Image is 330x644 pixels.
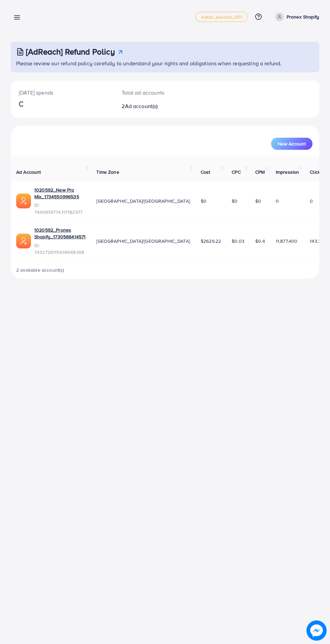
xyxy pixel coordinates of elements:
p: [DATE] spends [19,89,105,97]
span: New Account [278,141,306,146]
h3: [AdReach] Refund Policy [26,47,115,57]
span: $0 [201,198,206,204]
span: 0 [310,198,313,204]
span: Cost [201,169,210,175]
span: metap_pakistan_001 [201,15,242,19]
span: CPM [255,169,265,175]
p: Please review our refund policy carefully to understand your rights and obligations when requesti... [16,59,315,67]
img: ic-ads-acc.e4c84228.svg [16,234,31,248]
span: $2629.22 [201,238,221,244]
a: Pronex Shopify [272,12,319,21]
span: ID: 7432726115636068368 [34,242,86,256]
span: 143,346 [310,238,326,244]
span: $0 [232,198,237,204]
span: 0 [276,198,279,204]
span: $0.03 [232,238,244,244]
span: 11,877,400 [276,238,298,244]
span: Time Zone [96,169,119,175]
span: [GEOGRAPHIC_DATA]/[GEOGRAPHIC_DATA] [96,198,190,204]
span: Ad Account [16,169,41,175]
span: ID: 7449839774317182977 [34,202,86,215]
span: CPC [232,169,240,175]
h2: 2 [122,103,183,109]
span: Impression [276,169,299,175]
span: [GEOGRAPHIC_DATA]/[GEOGRAPHIC_DATA] [96,238,190,244]
a: 1020592_New Pro Mix_1734550996535 [34,187,86,200]
img: image [306,620,327,641]
span: Clicks [310,169,323,175]
p: Total ad accounts [122,89,183,97]
span: $0.4 [255,238,265,244]
img: ic-ads-acc.e4c84228.svg [16,194,31,208]
span: $0 [255,198,261,204]
a: 1020592_Pronex Shopify_1730566414571 [34,227,86,240]
span: Ad account(s) [125,102,158,110]
span: 2 available account(s) [16,267,64,273]
a: metap_pakistan_001 [195,12,248,22]
p: Pronex Shopify [287,13,319,21]
button: New Account [271,138,312,150]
